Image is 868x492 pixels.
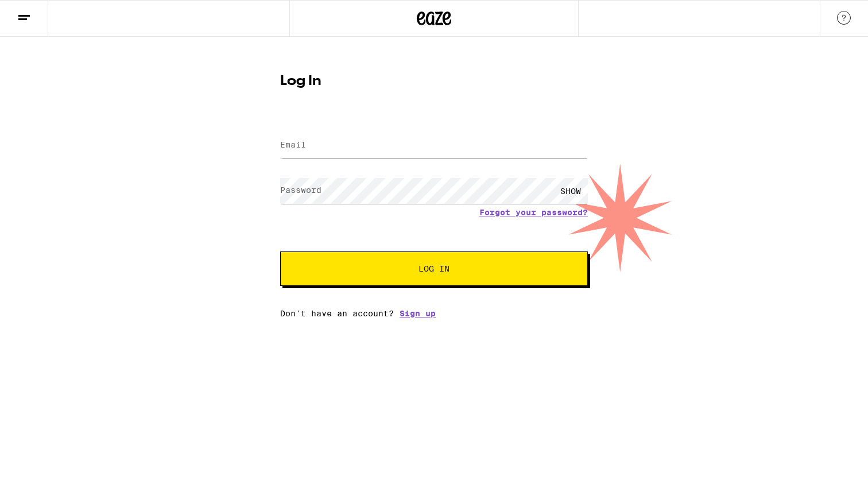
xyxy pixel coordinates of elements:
[553,178,588,204] div: SHOW
[280,140,306,149] label: Email
[280,309,588,318] div: Don't have an account?
[400,309,436,318] a: Sign up
[280,133,588,158] input: Email
[280,75,588,88] h1: Log In
[280,185,321,195] label: Password
[418,265,449,273] span: Log In
[280,251,588,286] button: Log In
[479,208,588,217] a: Forgot your password?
